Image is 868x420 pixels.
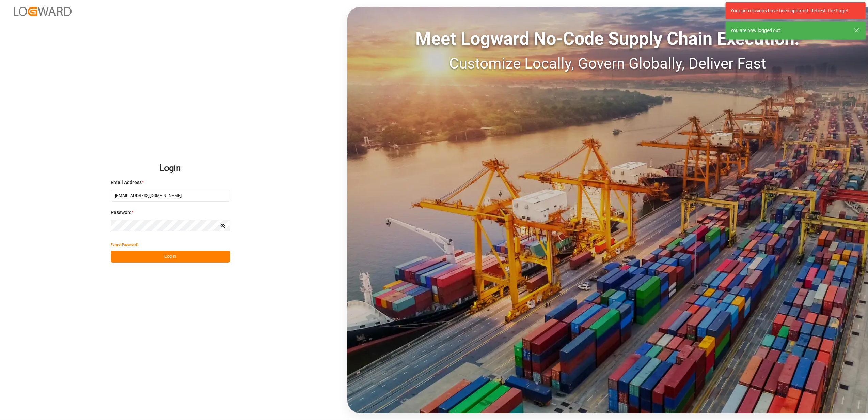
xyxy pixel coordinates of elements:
[111,239,139,251] button: Forgot Password?
[347,52,868,75] div: Customize Locally, Govern Globally, Deliver Fast
[111,190,230,202] input: Enter your email
[730,27,848,34] div: You are now logged out
[111,157,230,179] h2: Login
[347,26,868,52] div: Meet Logward No-Code Supply Chain Execution:
[730,7,856,14] div: Your permissions have been updated. Refresh the Page!.
[14,7,72,16] img: Logward_new_orange.png
[111,179,142,186] span: Email Address
[111,209,132,216] span: Password
[111,251,230,262] button: Log In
